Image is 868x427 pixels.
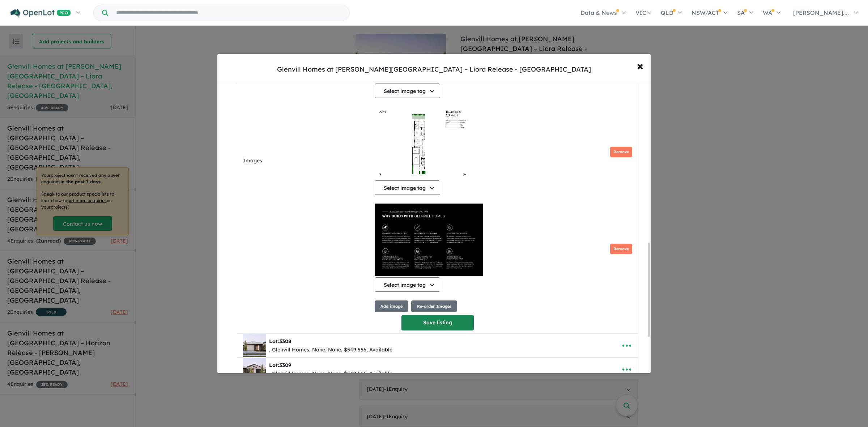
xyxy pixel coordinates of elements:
b: Lot: [269,362,291,368]
button: Re-order Images [411,300,457,312]
img: Openlot PRO Logo White [10,9,71,18]
div: , Glenvill Homes, None, None, $549,556, Available [269,370,392,378]
span: × [637,58,643,73]
button: Add image [375,300,408,312]
img: Glenvill Homes at Armstrong Estate – Liora Release - Mount Duneed - Lot 3307 [375,107,471,179]
button: Select image tag [375,84,440,98]
div: Glenvill Homes at [PERSON_NAME][GEOGRAPHIC_DATA] – Liora Release - [GEOGRAPHIC_DATA] [277,65,591,74]
button: Remove [610,147,632,157]
button: Save listing [401,315,474,330]
button: Select image tag [375,180,440,195]
img: Glenvill%20Homes%20at%20Armstrong%20Estate%20---%20Liora%20Release%20-%20Mount%20Duneed%20-%20Lot... [243,334,266,357]
img: Glenvill Homes at Armstrong Estate – Liora Release - Mount Duneed - Lot 3307 [375,204,483,276]
span: 3309 [279,362,291,368]
span: 3308 [279,338,291,345]
button: Select image tag [375,277,440,292]
input: Try estate name, suburb, builder or developer [110,5,348,21]
img: Glenvill%20Homes%20at%20Armstrong%20Estate%20---%20Liora%20Release%20-%20Mount%20Duneed%20-%20Lot... [243,358,266,381]
label: Images [243,157,372,165]
button: Remove [610,244,632,254]
span: [PERSON_NAME].... [793,9,849,16]
div: , Glenvill Homes, None, None, $549,556, Available [269,346,392,354]
b: Lot: [269,338,291,345]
